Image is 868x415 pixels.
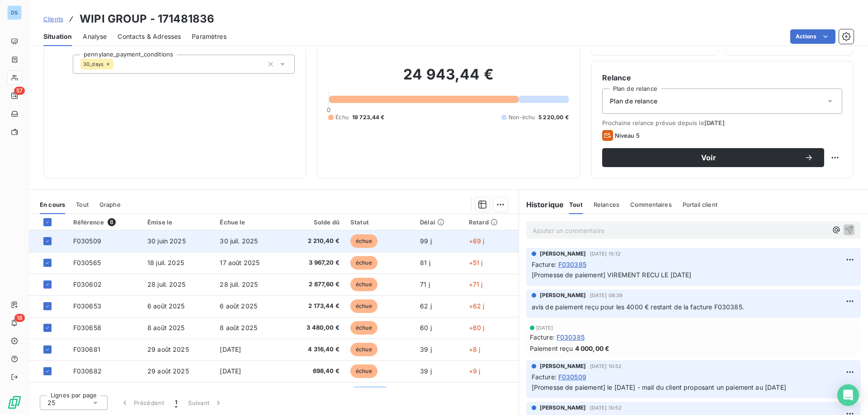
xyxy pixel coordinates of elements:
span: Commentaires [630,201,672,208]
button: Actions [790,29,835,44]
span: 18 [14,314,25,322]
span: 18 juil. 2025 [147,259,184,266]
div: Open Intercom Messenger [837,384,859,406]
span: 4 316,40 € [290,345,340,354]
button: Suivant [183,393,228,412]
span: [DATE] [536,325,553,331]
span: [DATE] 10:52 [590,405,622,410]
span: 8 août 2025 [147,324,185,331]
span: Clients [43,15,63,23]
span: 17 août 2025 [220,259,259,266]
span: 39 j [420,345,432,353]
div: Référence [73,218,137,226]
div: Émise le [147,219,209,226]
span: 3 480,00 € [290,323,340,332]
span: [PERSON_NAME] [540,250,586,258]
span: Analyse [83,32,107,41]
span: 39 j [420,367,432,375]
span: avis de paiement reçu pour les 4000 € restant de la facture F030385. [532,303,744,311]
span: 28 juil. 2025 [147,280,185,288]
h3: WIPI GROUP - 171481836 [80,11,214,27]
span: Échu [335,113,349,121]
img: Logo LeanPay [7,395,22,410]
span: F030653 [73,302,101,310]
span: +9 j [469,367,481,375]
span: 8 août 2025 [220,324,257,331]
span: Relances [594,201,619,208]
div: Solde dû [290,219,340,226]
span: 30 juin 2025 [147,237,186,245]
span: 6 août 2025 [220,302,257,310]
button: Voir [602,148,824,167]
span: 4 000,00 € [575,344,610,353]
span: En cours [40,201,65,208]
span: +69 j [469,237,485,245]
span: 99 j [420,237,432,245]
span: échue [350,278,377,291]
span: 2 877,60 € [290,280,340,289]
span: +51 j [469,259,483,266]
span: Niveau 5 [615,132,640,139]
span: F030681 [73,345,100,353]
span: Portail client [683,201,717,208]
span: F030385 [557,332,585,342]
span: Contacts & Adresses [118,32,181,41]
span: 57 [14,87,25,95]
span: 30 juil. 2025 [220,237,258,245]
span: Tout [76,201,89,208]
span: 2 173,44 € [290,302,340,311]
span: Graphe [99,201,121,208]
h2: 24 943,44 € [328,65,568,93]
span: échue [350,321,377,335]
span: 698,40 € [290,367,340,376]
span: F030602 [73,280,102,288]
a: Clients [43,14,63,23]
span: F030509 [558,372,586,382]
span: Tout [569,201,583,208]
span: 29 août 2025 [147,345,189,353]
span: 0 [327,106,330,113]
span: Paramètres [192,32,226,41]
span: [PERSON_NAME] [540,404,586,412]
span: 1 [175,398,177,407]
span: +8 j [469,345,481,353]
span: échue [350,299,377,313]
span: non-échue [350,386,390,400]
span: Situation [43,32,72,41]
span: Plan de relance [610,97,657,106]
span: [DATE] 10:52 [590,364,622,369]
h6: Relance [602,72,842,83]
span: [DATE] [704,119,725,126]
span: échue [350,364,377,378]
div: DS [7,5,22,20]
span: [DATE] [220,345,241,353]
span: F030509 [73,237,101,245]
span: Facture : [532,372,557,382]
span: +62 j [469,302,485,310]
span: [Promesse de paiement] VIREMENT RECU LE [DATE] [532,271,692,279]
div: Échue le [220,219,279,226]
span: F030385 [558,260,586,269]
h6: Historique [519,199,564,210]
span: 71 j [420,280,430,288]
span: échue [350,256,377,270]
span: Facture : [530,332,555,342]
span: échue [350,343,377,356]
span: 2 210,40 € [290,237,340,246]
div: Statut [350,219,409,226]
span: [Promesse de paiement] le [DATE] - mail du client proposant un paiement au [DATE] [532,383,786,391]
button: Précédent [115,393,170,412]
button: 1 [170,393,183,412]
span: 30_days [83,61,104,67]
span: 62 j [420,302,432,310]
span: [DATE] 15:12 [590,251,621,256]
span: 60 j [420,324,432,331]
span: 81 j [420,259,430,266]
span: F030565 [73,259,101,266]
span: [PERSON_NAME] [540,291,586,299]
span: [DATE] [220,367,241,375]
span: 29 août 2025 [147,367,189,375]
span: +71 j [469,280,483,288]
span: Non-échu [509,113,535,121]
span: 6 août 2025 [147,302,185,310]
